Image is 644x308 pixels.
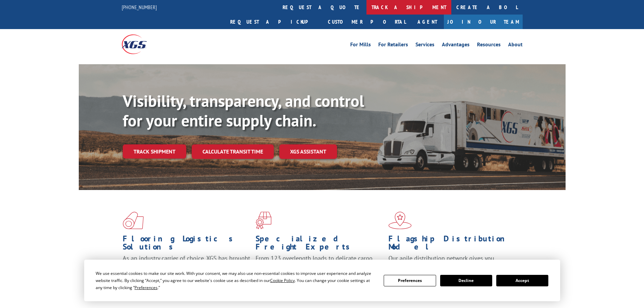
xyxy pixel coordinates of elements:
a: Track shipment [123,144,186,159]
span: Cookie Policy [270,278,295,283]
button: Accept [496,275,548,286]
a: Services [415,42,434,49]
a: Join Our Team [444,15,523,29]
a: Resources [477,42,501,49]
img: xgs-icon-focused-on-flooring-red [256,212,271,229]
span: As an industry carrier of choice, XGS has brought innovation and dedication to flooring logistics... [123,254,250,278]
a: Calculate transit time [192,144,274,159]
span: Our agile distribution network gives you nationwide inventory management on demand. [388,254,513,270]
a: About [508,42,523,49]
a: Advantages [442,42,470,49]
a: For Mills [350,42,371,49]
a: [PHONE_NUMBER] [122,4,157,10]
a: Customer Portal [323,15,411,29]
a: Agent [411,15,444,29]
button: Decline [440,275,492,286]
img: xgs-icon-flagship-distribution-model-red [388,212,412,229]
p: From 123 overlength loads to delicate cargo, our experienced staff knows the best way to move you... [256,254,383,284]
h1: Flooring Logistics Solutions [123,235,251,254]
b: Visibility, transparency, and control for your entire supply chain. [123,90,364,131]
a: XGS ASSISTANT [279,144,337,159]
span: Preferences [135,285,158,290]
a: Request a pickup [225,15,323,29]
h1: Flagship Distribution Model [388,235,516,254]
h1: Specialized Freight Experts [256,235,383,254]
div: We use essential cookies to make our site work. With your consent, we may also use non-essential ... [96,270,376,291]
a: For Retailers [378,42,408,49]
div: Cookie Consent Prompt [84,260,560,301]
button: Preferences [384,275,436,286]
img: xgs-icon-total-supply-chain-intelligence-red [123,212,144,229]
